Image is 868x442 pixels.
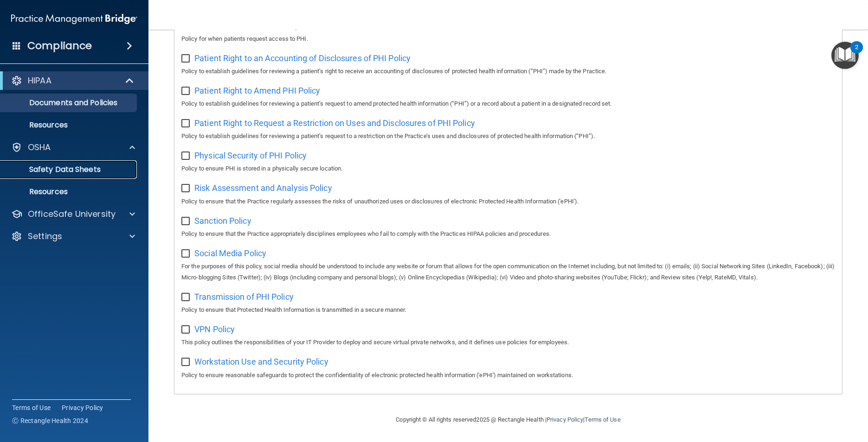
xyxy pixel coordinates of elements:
span: Patient Right to an Accounting of Disclosures of PHI Policy [194,53,411,63]
span: Patient Right to Request a Restriction on Uses and Disclosures of PHI Policy [194,118,475,128]
button: Open Resource Center, 2 new notifications [831,42,859,69]
p: Resources [6,187,133,196]
p: HIPAA [28,75,51,86]
span: Social Media Policy [194,248,266,258]
a: OfficeSafe University [11,208,135,220]
p: Safety Data Sheets [6,165,133,174]
p: Policy to ensure PHI is stored in a physically secure location. [181,163,835,174]
h4: Compliance [27,39,92,52]
span: Workstation Use and Security Policy [194,357,328,366]
a: Terms of Use [12,403,51,412]
span: Transmission of PHI Policy [194,292,294,302]
p: Policy for when patients request access to PHI. [181,33,835,44]
div: Copyright © All rights reserved 2025 @ Rectangle Health | | [339,405,678,435]
p: For the purposes of this policy, social media should be understood to include any website or foru... [181,261,835,283]
a: Privacy Policy [62,403,103,412]
p: Policy to establish guidelines for reviewing a patient’s right to receive an accounting of disclo... [181,66,835,77]
span: VPN Policy [194,324,235,334]
span: Risk Assessment and Analysis Policy [194,183,332,193]
a: OSHA [11,142,135,153]
span: Patient Right to Amend PHI Policy [194,86,320,95]
span: Physical Security of PHI Policy [194,151,307,160]
p: Policy to ensure that Protected Health Information is transmitted in a secure manner. [181,304,835,316]
p: Settings [28,231,62,242]
img: PMB logo [11,10,137,28]
span: Ⓒ Rectangle Health 2024 [12,416,88,425]
p: Policy to ensure that the Practice appropriately disciplines employees who fail to comply with th... [181,228,835,240]
p: Documents and Policies [6,98,133,107]
iframe: Drift Widget Chat Controller [707,376,857,413]
p: Policy to establish guidelines for reviewing a patient’s request to a restriction on the Practice... [181,131,835,142]
a: Terms of Use [585,416,620,423]
a: Privacy Policy [547,416,583,423]
p: Policy to ensure reasonable safeguards to protect the confidentiality of electronic protected hea... [181,370,835,381]
p: Resources [6,120,133,130]
div: 2 [855,47,858,59]
p: OfficeSafe University [28,208,116,220]
p: Policy to ensure that the Practice regularly assesses the risks of unauthorized uses or disclosur... [181,196,835,207]
a: Settings [11,231,135,242]
p: OSHA [28,142,51,153]
p: Policy to establish guidelines for reviewing a patient’s request to amend protected health inform... [181,98,835,109]
a: HIPAA [11,75,135,86]
p: This policy outlines the responsibilities of your IT Provider to deploy and secure virtual privat... [181,337,835,348]
span: Sanction Policy [194,216,251,226]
